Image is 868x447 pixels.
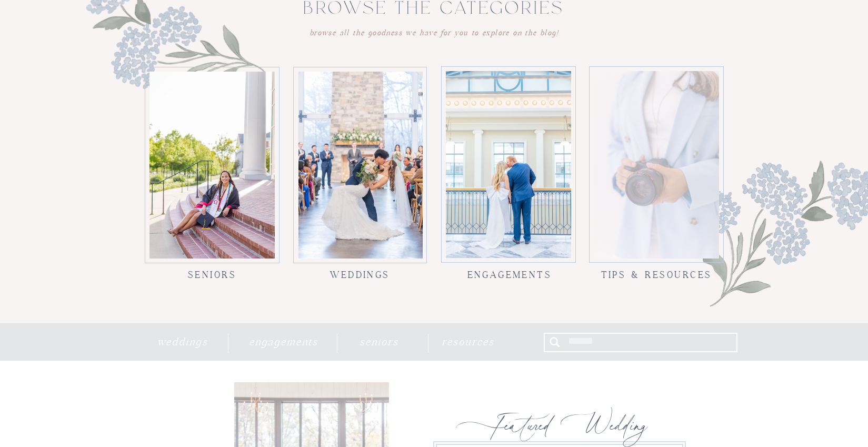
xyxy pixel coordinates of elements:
[441,333,495,343] a: resources
[175,266,250,276] a: Seniors
[456,410,651,441] h2: Featured Wedding
[309,26,560,36] h3: browse all the goodness we have for you to explore on the blog!
[156,333,209,343] a: weddings
[249,333,317,343] a: engagements
[597,266,716,276] a: tips & resources
[467,266,550,276] a: engagements
[357,333,401,343] a: seniors
[323,266,398,276] a: Weddings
